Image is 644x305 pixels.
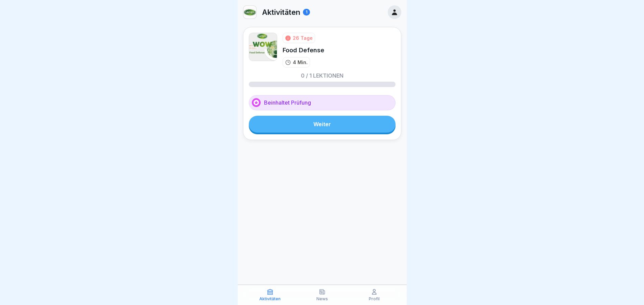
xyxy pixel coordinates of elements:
a: Weiter [249,116,396,133]
div: Beinhaltet Prüfung [249,95,396,110]
img: b09us41hredzt9sfzsl3gafq.png [249,33,277,61]
p: News [316,297,328,301]
div: 1 [303,9,310,16]
p: 4 Min. [293,59,308,66]
p: 0 / 1 Lektionen [301,73,343,78]
div: 26 Tage [293,34,313,41]
img: kf7i1i887rzam0di2wc6oekd.png [243,6,256,19]
p: Aktivitäten [259,297,281,301]
p: Profil [369,297,380,301]
div: Food Defense [283,46,324,54]
p: Aktivitäten [262,8,300,17]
